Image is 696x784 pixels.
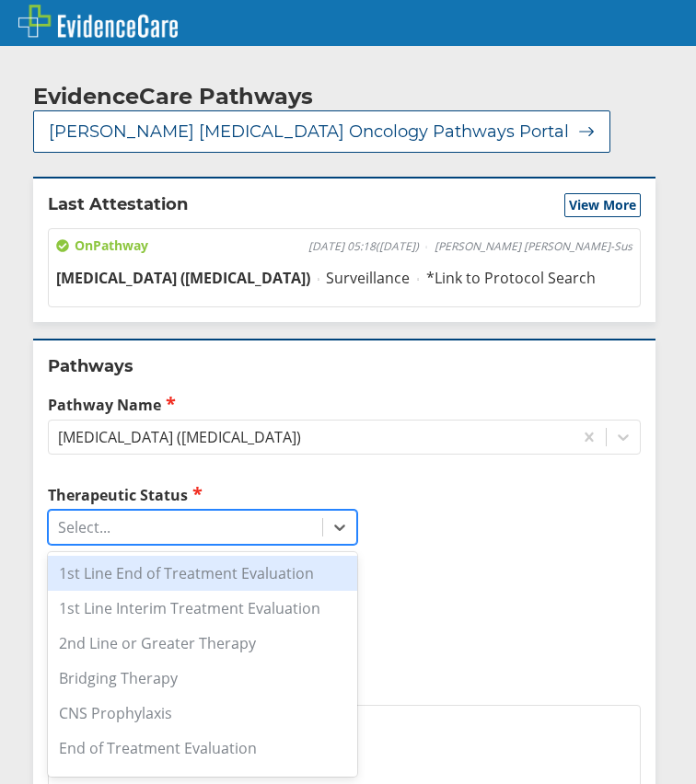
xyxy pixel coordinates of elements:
span: [PERSON_NAME] [PERSON_NAME]-Sus [435,239,632,254]
span: [DATE] 05:18 ( [DATE] ) [308,239,419,254]
div: Select... [58,517,110,537]
div: 1st Line End of Treatment Evaluation [48,556,357,591]
img: EvidenceCare [18,5,178,38]
button: View More [564,193,641,217]
div: End of Treatment Evaluation [48,731,357,766]
div: Bridging Therapy [48,661,357,696]
div: [MEDICAL_DATA] ([MEDICAL_DATA]) [58,427,301,447]
span: On Pathway [56,236,148,255]
span: Surveillance [326,268,410,288]
div: 1st Line Interim Treatment Evaluation [48,591,357,626]
div: CNS Prophylaxis [48,696,357,731]
span: *Link to Protocol Search [426,268,596,288]
span: [MEDICAL_DATA] ([MEDICAL_DATA]) [56,268,310,288]
h2: Last Attestation [48,193,188,217]
h2: EvidenceCare Pathways [33,83,313,110]
span: View More [569,196,636,214]
label: Pathway Name [48,394,641,415]
div: 2nd Line or Greater Therapy [48,626,357,661]
span: [PERSON_NAME] [MEDICAL_DATA] Oncology Pathways Portal [49,121,569,143]
label: Therapeutic Status [48,484,357,505]
h2: Pathways [48,355,641,377]
button: [PERSON_NAME] [MEDICAL_DATA] Oncology Pathways Portal [33,110,610,153]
